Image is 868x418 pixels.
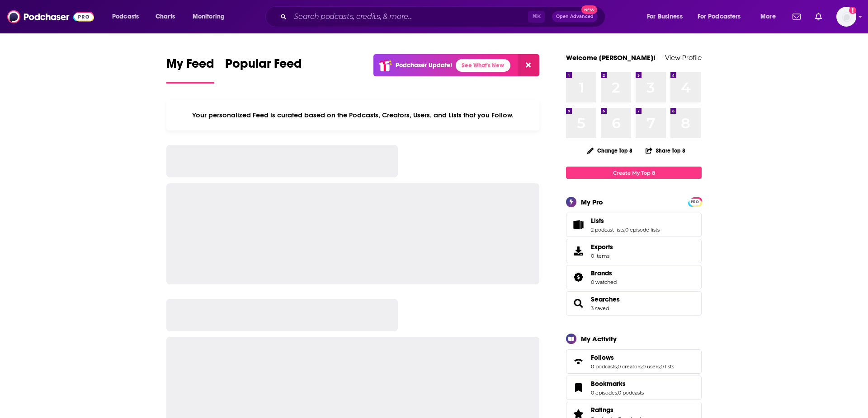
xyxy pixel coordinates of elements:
span: PRO [689,199,700,205]
a: Lists [591,217,660,225]
span: Exports [591,243,613,251]
a: 2 podcast lists [591,227,624,233]
a: Exports [566,239,702,263]
svg: Add a profile image [849,7,856,14]
span: Bookmarks [566,376,702,400]
span: Brands [591,269,612,277]
button: Open AdvancedNew [552,11,598,22]
span: Logged in as podimatt [836,7,856,27]
span: , [624,227,625,233]
span: Charts [156,10,175,23]
span: Follows [591,353,614,362]
button: open menu [106,9,151,24]
span: Popular Feed [225,56,302,77]
div: My Pro [581,198,603,206]
a: Popular Feed [225,56,302,84]
input: Search podcasts, credits, & more... [290,9,528,24]
span: Monitoring [193,10,225,23]
button: open menu [754,9,787,24]
span: 0 items [591,253,613,259]
a: 0 lists [660,363,674,370]
a: Create My Top 8 [566,167,702,179]
a: See What's New [456,59,510,72]
a: 0 creators [618,363,642,370]
a: Charts [150,9,180,24]
div: Your personalized Feed is curated based on the Podcasts, Creators, Users, and Lists that you Follow. [166,100,539,130]
span: , [660,363,660,370]
p: Podchaser Update! [396,61,452,69]
a: 3 saved [591,305,609,311]
button: Share Top 8 [645,142,686,159]
img: User Profile [836,7,856,27]
button: open menu [186,9,236,24]
span: Searches [566,291,702,316]
a: View Profile [665,53,702,62]
button: Change Top 8 [582,145,638,156]
a: Follows [569,355,587,368]
a: Bookmarks [591,380,644,388]
a: Ratings [591,406,644,414]
button: open menu [641,9,694,24]
div: My Activity [581,334,617,343]
img: Podchaser - Follow, Share and Rate Podcasts [7,8,94,25]
span: For Business [647,10,683,23]
a: Show notifications dropdown [789,9,804,24]
a: 0 podcasts [591,363,617,370]
a: My Feed [166,56,214,84]
a: 0 episodes [591,390,617,396]
span: Brands [566,265,702,289]
span: Exports [569,245,587,257]
a: Bookmarks [569,381,587,394]
a: Show notifications dropdown [811,9,826,24]
span: New [581,5,598,14]
a: 0 episode lists [625,227,660,233]
a: Brands [569,271,587,283]
span: Lists [566,213,702,237]
a: Brands [591,269,617,277]
button: Show profile menu [836,7,856,27]
a: 0 users [642,363,660,370]
a: Searches [569,297,587,310]
div: Search podcasts, credits, & more... [274,6,614,27]
span: Open Advanced [556,14,594,19]
span: Lists [591,217,604,225]
span: Bookmarks [591,380,626,388]
a: PRO [689,198,700,205]
span: , [617,390,618,396]
span: , [617,363,618,370]
span: , [642,363,642,370]
span: For Podcasters [698,10,741,23]
button: open menu [692,9,754,24]
a: Welcome [PERSON_NAME]! [566,53,656,62]
a: Lists [569,218,587,231]
a: Searches [591,295,620,303]
a: Follows [591,353,674,362]
span: Ratings [591,406,613,414]
span: Follows [566,349,702,374]
span: My Feed [166,56,214,77]
a: 0 podcasts [618,390,644,396]
a: 0 watched [591,279,617,285]
span: Podcasts [112,10,139,23]
span: More [760,10,776,23]
span: ⌘ K [528,11,545,23]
